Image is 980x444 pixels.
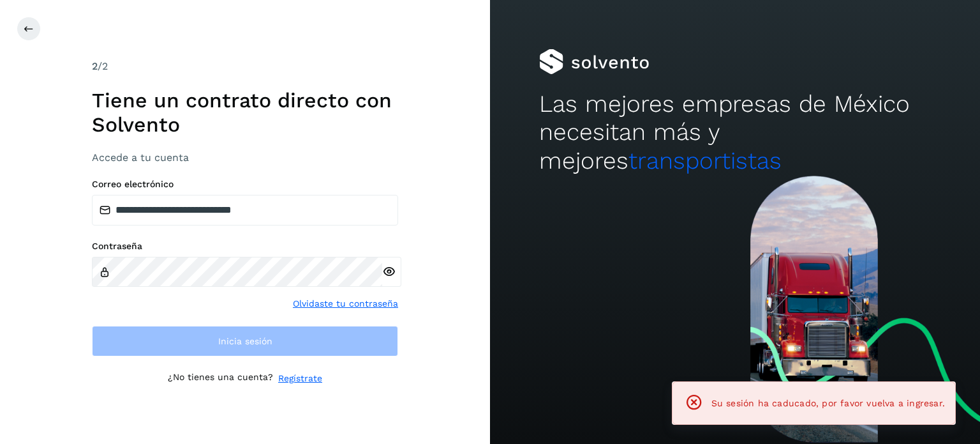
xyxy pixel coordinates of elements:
h1: Tiene un contrato directo con Solvento [92,88,398,137]
span: transportistas [628,147,782,174]
span: Su sesión ha caducado, por favor vuelva a ingresar. [711,398,945,408]
h2: Las mejores empresas de México necesitan más y mejores [539,90,931,175]
span: 2 [92,60,98,72]
p: ¿No tienes una cuenta? [168,372,273,385]
button: Inicia sesión [92,326,398,356]
div: /2 [92,59,398,74]
label: Contraseña [92,241,398,252]
a: Olvidaste tu contraseña [293,297,398,310]
h3: Accede a tu cuenta [92,151,398,164]
span: Inicia sesión [218,337,272,346]
a: Regístrate [278,372,322,385]
label: Correo electrónico [92,179,398,190]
